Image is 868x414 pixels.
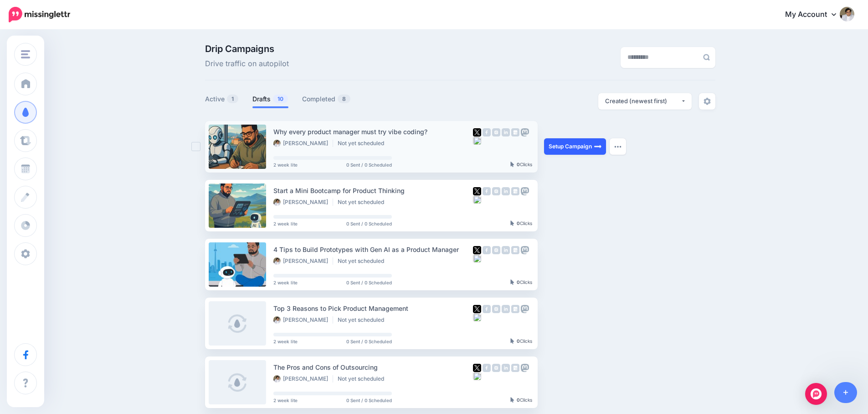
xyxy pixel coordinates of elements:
span: 0 Sent / 0 Scheduled [346,339,392,344]
img: facebook-grey-square.png [483,187,491,195]
b: 0 [517,279,520,285]
span: 0 Sent / 0 Scheduled [346,280,392,285]
img: search-grey-6.png [703,54,710,61]
span: 2 week lite [273,221,298,226]
div: Clicks [510,339,532,344]
span: Drip Campaigns [205,44,289,53]
b: 0 [517,162,520,167]
img: twitter-square.png [473,187,481,195]
img: linkedin-grey-square.png [502,246,510,254]
img: instagram-grey-square.png [492,187,500,195]
span: 2 week lite [273,398,298,403]
img: mastodon-grey-square.png [521,305,529,313]
img: twitter-square.png [473,246,481,254]
img: twitter-square.png [473,128,481,136]
span: 0 Sent / 0 Scheduled [346,398,392,403]
img: bluesky-grey-square.png [473,254,481,262]
img: mastodon-grey-square.png [521,246,529,254]
li: Not yet scheduled [338,257,389,265]
button: Created (newest first) [598,93,692,110]
li: [PERSON_NAME] [273,199,333,206]
img: bluesky-grey-square.png [473,372,481,380]
img: facebook-grey-square.png [483,246,491,254]
img: instagram-grey-square.png [492,128,500,136]
img: facebook-grey-square.png [483,128,491,136]
img: pointer-grey-darker.png [510,162,514,167]
img: twitter-square.png [473,305,481,313]
div: Open Intercom Messenger [805,383,827,405]
li: Not yet scheduled [338,199,389,206]
a: My Account [776,4,854,26]
img: dots.png [614,145,621,148]
img: twitter-square.png [473,364,481,372]
span: 2 week lite [273,339,298,344]
img: google_business-grey-square.png [511,128,519,136]
span: 1 [227,94,238,103]
div: Clicks [510,398,532,403]
img: google_business-grey-square.png [511,187,519,195]
img: menu.png [21,50,30,58]
div: Why every product manager must try vibe coding? [273,126,473,137]
div: Clicks [510,280,532,285]
li: [PERSON_NAME] [273,316,333,324]
img: bluesky-grey-square.png [473,195,481,204]
img: google_business-grey-square.png [511,305,519,313]
a: Setup Campaign [544,138,606,155]
li: Not yet scheduled [338,140,389,147]
span: 0 Sent / 0 Scheduled [346,162,392,167]
img: bluesky-grey-square.png [473,136,481,145]
span: 2 week lite [273,280,298,285]
img: bluesky-grey-square.png [473,313,481,321]
div: Created (newest first) [605,97,681,105]
li: [PERSON_NAME] [273,257,333,265]
img: linkedin-grey-square.png [502,128,510,136]
img: mastodon-grey-square.png [521,128,529,136]
span: 0 Sent / 0 Scheduled [346,221,392,226]
img: google_business-grey-square.png [511,364,519,372]
img: linkedin-grey-square.png [502,187,510,195]
img: instagram-grey-square.png [492,305,500,313]
img: facebook-grey-square.png [483,305,491,313]
li: Not yet scheduled [338,375,389,383]
span: 10 [273,94,288,103]
span: 2 week lite [273,162,298,167]
img: instagram-grey-square.png [492,246,500,254]
img: linkedin-grey-square.png [502,305,510,313]
a: Drafts10 [252,94,288,105]
div: Top 3 Reasons to Pick Product Management [273,303,473,314]
span: 8 [338,94,350,103]
b: 0 [517,220,520,226]
img: facebook-grey-square.png [483,364,491,372]
img: settings-grey.png [704,98,711,105]
b: 0 [517,338,520,344]
img: pointer-grey-darker.png [510,397,514,403]
a: Completed8 [302,94,351,105]
b: 0 [517,397,520,403]
img: linkedin-grey-square.png [502,364,510,372]
img: arrow-long-right-white.png [594,143,601,150]
li: [PERSON_NAME] [273,140,333,147]
span: Drive traffic on autopilot [205,58,289,70]
li: Not yet scheduled [338,316,389,324]
img: instagram-grey-square.png [492,364,500,372]
div: Clicks [510,162,532,168]
img: pointer-grey-darker.png [510,220,514,226]
img: mastodon-grey-square.png [521,364,529,372]
div: 4 Tips to Build Prototypes with Gen AI as a Product Manager [273,244,473,255]
img: Missinglettr [9,7,70,22]
img: pointer-grey-darker.png [510,338,514,344]
img: pointer-grey-darker.png [510,279,514,285]
img: google_business-grey-square.png [511,246,519,254]
li: [PERSON_NAME] [273,375,333,383]
div: Start a Mini Bootcamp for Product Thinking [273,185,473,196]
img: mastodon-grey-square.png [521,187,529,195]
div: Clicks [510,221,532,226]
div: The Pros and Cons of Outsourcing [273,362,473,372]
a: Active1 [205,94,239,105]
